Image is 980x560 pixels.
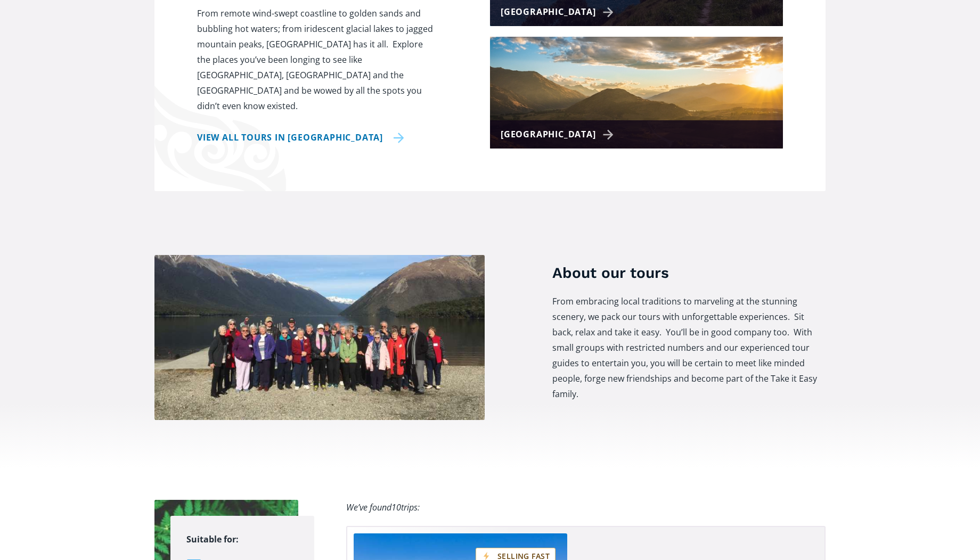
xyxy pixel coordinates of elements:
span: 10 [391,501,401,513]
div: [GEOGRAPHIC_DATA] [501,127,617,142]
p: From embracing local traditions to marveling at the stunning scenery, we pack our tours with unfo... [552,294,826,402]
h3: About our tours [552,262,826,283]
p: From remote wind-swept coastline to golden sands and bubbling hot waters; from iridescent glacial... [197,6,437,114]
div: [GEOGRAPHIC_DATA] [501,4,617,20]
a: [GEOGRAPHIC_DATA] [490,37,783,149]
div: We’ve found trips: [346,500,420,515]
legend: Suitable for: [186,532,239,547]
a: View all tours in [GEOGRAPHIC_DATA] [197,130,404,145]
